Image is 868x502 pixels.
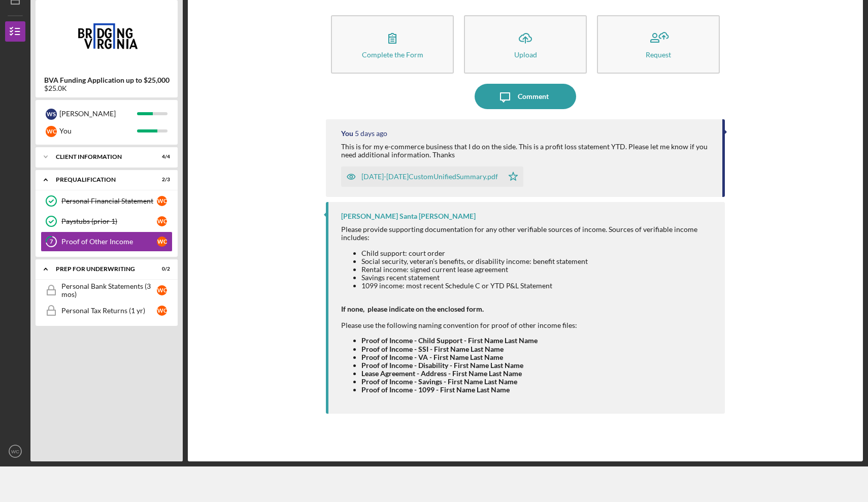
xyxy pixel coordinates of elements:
[50,239,53,245] tspan: 7
[11,449,19,454] text: WC
[44,84,170,92] div: $25.0K
[157,196,167,206] div: W C
[157,216,167,226] div: W C
[61,217,157,225] div: Paystubs (prior 1)
[59,105,137,122] div: [PERSON_NAME]
[341,321,715,329] div: Please use the following naming convention for proof of other income files:
[361,274,715,282] li: Savings recent statement
[597,15,720,74] button: Request
[61,197,157,205] div: Personal Financial Statement
[646,51,671,58] div: Request
[361,265,715,274] li: Rental income: signed current lease agreement
[341,305,484,313] strong: If none, please indicate on the enclosed form.
[56,266,145,272] div: Prep for Underwriting
[44,76,170,84] b: BVA Funding Application up to $25,000
[361,369,522,378] strong: Lease Agreement - Address - First Name Last Name
[41,280,173,300] a: Personal Bank Statements (3 mos)WC
[341,129,353,138] div: You
[157,306,167,316] div: W C
[361,249,715,257] li: Child support: court order
[331,15,454,74] button: Complete the Form
[61,238,157,246] div: Proof of Other Income
[41,211,173,231] a: Paystubs (prior 1)WC
[157,285,167,295] div: W C
[361,377,517,386] strong: Proof of Income - Savings - First Name Last Name
[41,191,173,211] a: Personal Financial StatementWC
[59,122,137,140] div: You
[341,212,476,220] div: [PERSON_NAME] Santa [PERSON_NAME]
[41,231,173,252] a: 7Proof of Other IncomeWC
[36,5,178,66] img: Product logo
[61,307,157,315] div: Personal Tax Returns (1 yr)
[361,282,715,290] li: 1099 income: most recent Schedule C or YTD P&L Statement
[5,441,25,461] button: WC
[361,345,504,353] strong: Proof of Income - SSI - First Name Last Name
[41,300,173,321] a: Personal Tax Returns (1 yr)WC
[361,336,538,345] strong: Proof of Income - Child Support - First Name Last Name
[61,282,157,298] div: Personal Bank Statements (3 mos)
[152,154,170,160] div: 4 / 4
[361,173,498,181] div: [DATE]-[DATE]CustomUnifiedSummary.pdf
[355,129,387,138] time: 2025-08-27 15:59
[56,154,145,160] div: Client Information
[361,361,523,370] strong: Proof of Income - Disability - First Name Last Name
[46,126,57,137] div: W C
[56,177,145,183] div: Prequalification
[152,266,170,272] div: 0 / 2
[157,237,167,247] div: W C
[361,353,503,361] strong: Proof of Income - VA - First Name Last Name
[475,84,576,109] button: Comment
[361,257,715,265] li: Social security, veteran's benefits, or disability income: benefit statement
[152,177,170,183] div: 2 / 3
[464,15,587,74] button: Upload
[341,225,715,242] div: Please provide supporting documentation for any other verifiable sources of income. Sources of ve...
[362,51,423,58] div: Complete the Form
[341,143,712,159] div: This is for my e-commerce business that I do on the side. This is a profit loss statement YTD. Pl...
[518,84,549,109] div: Comment
[341,166,523,187] button: [DATE]-[DATE]CustomUnifiedSummary.pdf
[514,51,537,58] div: Upload
[46,109,57,120] div: W S
[361,385,510,394] strong: Proof of Income - 1099 - First Name Last Name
